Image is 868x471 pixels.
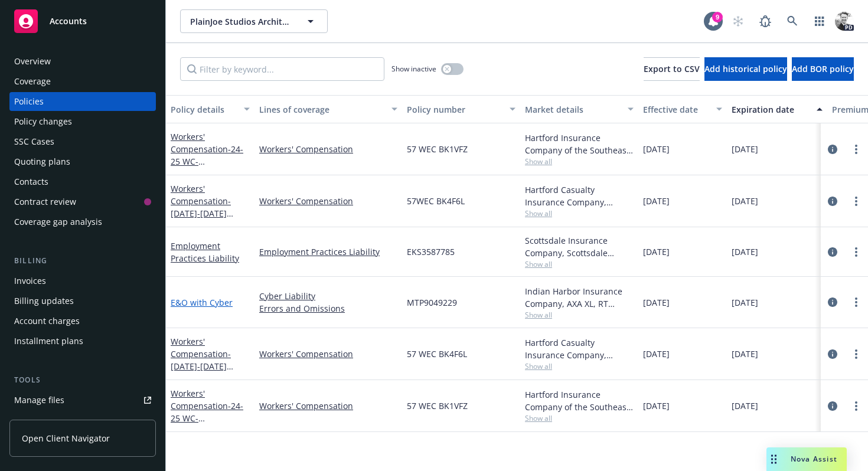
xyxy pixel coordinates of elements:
[166,95,254,123] button: Policy details
[254,95,402,123] button: Lines of coverage
[14,272,46,290] div: Invoices
[849,142,863,156] a: more
[407,195,465,207] span: 57WEC BK4F6L
[14,192,76,211] div: Contract review
[9,255,156,267] div: Billing
[9,312,156,331] a: Account charges
[525,259,634,269] span: Show all
[525,361,634,371] span: Show all
[14,172,48,191] div: Contacts
[825,245,840,259] a: circleInformation
[525,103,621,116] div: Market details
[9,374,156,386] div: Tools
[766,447,781,471] div: Drag to move
[14,292,74,310] div: Billing updates
[825,347,840,361] a: circleInformation
[781,9,804,33] a: Search
[171,103,237,116] div: Policy details
[14,92,44,111] div: Policies
[9,332,156,351] a: Installment plans
[643,296,670,309] span: [DATE]
[520,95,638,123] button: Market details
[525,156,634,166] span: Show all
[732,246,758,258] span: [DATE]
[14,312,80,331] div: Account charges
[259,246,397,258] a: Employment Practices Liability
[14,212,102,231] div: Coverage gap analysis
[849,194,863,208] a: more
[9,72,156,91] a: Coverage
[391,64,436,74] span: Show inactive
[732,143,758,155] span: [DATE]
[644,63,700,74] span: Export to CSV
[171,131,245,192] a: Workers' Compensation
[525,336,634,361] div: Hartford Casualty Insurance Company, Hartford Insurance Group
[171,297,233,308] a: E&O with Cyber
[525,285,634,310] div: Indian Harbor Insurance Company, AXA XL, RT Specialty Insurance Services, LLC (RSG Specialty, LLC)
[259,103,384,116] div: Lines of coverage
[171,388,245,449] a: Workers' Compensation
[171,183,237,244] a: Workers' Compensation
[259,290,397,302] a: Cyber Liability
[14,152,70,171] div: Quoting plans
[22,432,110,444] span: Open Client Navigator
[732,195,758,207] span: [DATE]
[643,143,670,155] span: [DATE]
[525,234,634,259] div: Scottsdale Insurance Company, Scottsdale Insurance Company (Nationwide), RT Specialty Insurance S...
[643,103,709,116] div: Effective date
[14,391,64,410] div: Manage files
[402,95,520,123] button: Policy number
[525,184,634,208] div: Hartford Casualty Insurance Company, Hartford Insurance Group
[9,272,156,290] a: Invoices
[180,57,384,81] input: Filter by keyword...
[9,212,156,231] a: Coverage gap analysis
[14,332,83,351] div: Installment plans
[9,92,156,111] a: Policies
[732,348,758,360] span: [DATE]
[14,72,51,91] div: Coverage
[849,295,863,309] a: more
[259,143,397,155] a: Workers' Compensation
[190,15,292,28] span: PlainJoe Studios Architecture, Inc.
[849,399,863,413] a: more
[732,103,810,116] div: Expiration date
[14,112,72,131] div: Policy changes
[259,302,397,315] a: Errors and Omissions
[407,296,457,309] span: MTP9049229
[732,400,758,412] span: [DATE]
[726,9,750,33] a: Start snowing
[727,95,827,123] button: Expiration date
[525,388,634,413] div: Hartford Insurance Company of the Southeast, Hartford Insurance Group
[9,391,156,410] a: Manage files
[9,5,156,38] a: Accounts
[825,194,840,208] a: circleInformation
[259,400,397,412] a: Workers' Compensation
[14,132,54,151] div: SSC Cases
[407,103,502,116] div: Policy number
[14,52,51,71] div: Overview
[643,348,670,360] span: [DATE]
[704,63,787,74] span: Add historical policy
[791,454,837,464] span: Nova Assist
[171,240,239,264] a: Employment Practices Liability
[825,142,840,156] a: circleInformation
[407,246,455,258] span: EKS3587785
[835,12,854,31] img: photo
[704,57,787,81] button: Add historical policy
[849,245,863,259] a: more
[792,57,854,81] button: Add BOR policy
[9,52,156,71] a: Overview
[9,292,156,310] a: Billing updates
[525,413,634,423] span: Show all
[808,9,831,33] a: Switch app
[180,9,328,33] button: PlainJoe Studios Architecture, Inc.
[259,348,397,360] a: Workers' Compensation
[525,310,634,320] span: Show all
[643,195,670,207] span: [DATE]
[9,112,156,131] a: Policy changes
[407,400,468,412] span: 57 WEC BK1VFZ
[638,95,727,123] button: Effective date
[525,132,634,156] div: Hartford Insurance Company of the Southeast, Hartford Insurance Group
[792,63,854,74] span: Add BOR policy
[732,296,758,309] span: [DATE]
